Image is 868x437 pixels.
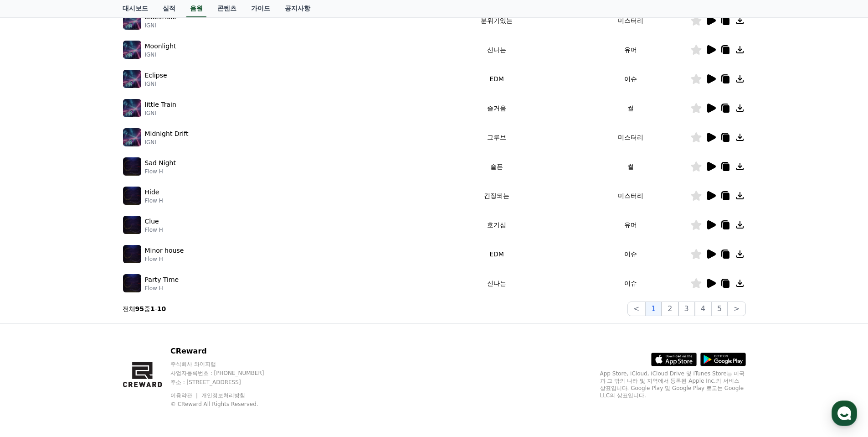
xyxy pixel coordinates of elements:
[123,70,141,88] img: music
[123,187,141,205] img: music
[422,64,570,94] td: EDM
[145,217,159,226] p: Clue
[170,346,282,357] p: CReward
[145,129,189,139] p: Midnight Drift
[141,303,152,310] span: 설정
[145,51,176,58] p: IGNI
[422,269,570,298] td: 신나는
[422,6,570,35] td: 분위기있는
[571,210,690,239] td: 유머
[157,305,166,312] strong: 10
[123,245,141,263] img: music
[627,302,645,316] button: <
[422,181,570,210] td: 긴장되는
[571,123,690,152] td: 미스터리
[145,139,189,146] p: IGNI
[422,123,570,152] td: 그루브
[145,168,176,175] p: Flow H
[123,274,141,292] img: music
[123,41,141,59] img: music
[170,401,282,408] p: © CReward All Rights Reserved.
[170,369,282,377] p: 사업자등록번호 : [PHONE_NUMBER]
[3,289,60,312] a: 홈
[145,109,176,117] p: IGNI
[29,303,34,310] span: 홈
[145,42,176,51] p: Moonlight
[662,302,678,316] button: 2
[60,289,118,312] a: 대화
[711,302,728,316] button: 5
[123,216,141,234] img: music
[201,392,245,399] a: 개인정보처리방침
[728,302,745,316] button: >
[123,99,141,117] img: music
[571,269,690,298] td: 이슈
[123,157,141,176] img: music
[422,94,570,123] td: 즐거움
[150,305,155,312] strong: 1
[83,303,94,311] span: 대화
[571,239,690,269] td: 이슈
[145,100,176,109] p: little Train
[170,360,282,368] p: 주식회사 와이피랩
[422,152,570,181] td: 슬픈
[571,181,690,210] td: 미스터리
[571,64,690,94] td: 이슈
[118,289,175,312] a: 설정
[571,152,690,181] td: 썰
[422,35,570,64] td: 신나는
[145,187,159,197] p: Hide
[145,285,179,292] p: Flow H
[422,210,570,239] td: 호기심
[678,302,695,316] button: 3
[645,302,662,316] button: 1
[170,379,282,386] p: 주소 : [STREET_ADDRESS]
[123,128,141,146] img: music
[600,370,746,399] p: App Store, iCloud, iCloud Drive 및 iTunes Store는 미국과 그 밖의 나라 및 지역에서 등록된 Apple Inc.의 서비스 상표입니다. Goo...
[422,239,570,269] td: EDM
[145,246,184,255] p: Minor house
[135,305,144,312] strong: 95
[145,158,176,168] p: Sad Night
[145,255,184,263] p: Flow H
[170,392,199,399] a: 이용약관
[145,71,167,80] p: Eclipse
[571,6,690,35] td: 미스터리
[123,11,141,30] img: music
[571,94,690,123] td: 썰
[571,35,690,64] td: 유머
[695,302,711,316] button: 4
[145,80,167,88] p: IGNI
[145,22,176,29] p: IGNI
[145,197,163,204] p: Flow H
[145,226,163,234] p: Flow H
[123,304,166,313] p: 전체 중 -
[145,275,179,285] p: Party Time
